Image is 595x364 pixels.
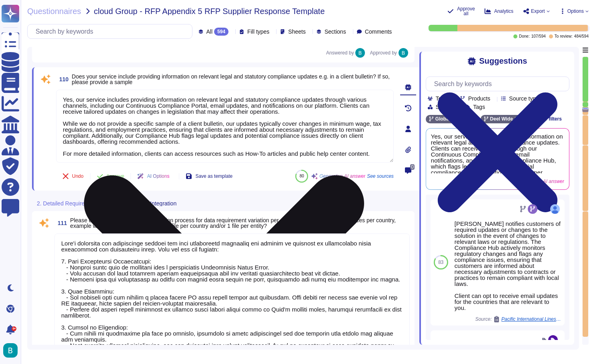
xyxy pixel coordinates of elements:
[288,29,306,34] span: Sheets
[399,48,408,58] img: user
[32,24,192,38] input: Search by keywords
[2,342,23,359] button: user
[410,164,415,170] span: 0
[475,316,561,322] span: Source:
[370,50,397,55] span: Approved by
[94,7,325,15] span: cloud Group - RFP Appendix 5 RFP Supplier Response Template
[27,7,81,15] span: Questionnaires
[56,90,394,163] textarea: Yes, our service includes providing information on relevant legal and statutory compliance update...
[531,34,546,38] span: 107 / 594
[3,343,18,358] img: user
[326,50,354,55] span: Answered by
[300,174,304,178] span: 80
[438,260,443,265] span: 83
[206,29,213,34] span: All
[214,28,228,36] div: 594
[457,6,475,16] span: Approve all
[455,221,561,311] div: [PERSON_NAME] notifies customers of required updates or changes to the solution in the event of c...
[365,29,392,34] span: Comments
[12,326,16,331] div: 9+
[494,9,513,14] span: Analytics
[37,201,100,206] span: 2. Detailed Requirements
[56,76,68,82] span: 110
[550,204,560,214] img: user
[355,48,365,58] img: user
[519,34,530,38] span: Done:
[485,8,513,14] button: Analytics
[447,6,475,16] button: Approve all
[430,77,569,91] input: Search by keywords
[531,9,545,14] span: Export
[54,220,67,226] span: 111
[567,9,584,14] span: Options
[247,29,269,34] span: Fill types
[574,34,589,38] span: 484 / 594
[72,73,390,85] span: Does your service include providing information on relevant legal and statutory compliance update...
[555,34,573,38] span: To review:
[501,317,561,322] span: Pacific International Lines / PIL Payroll RFP Template.xlsx
[325,29,346,34] span: Sections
